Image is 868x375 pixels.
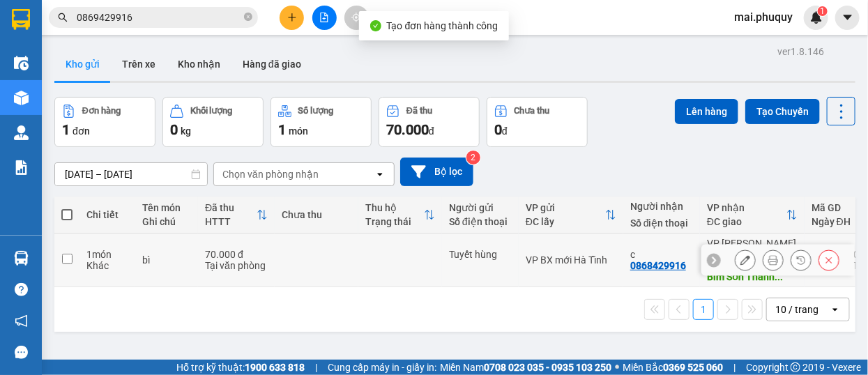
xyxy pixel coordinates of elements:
[466,151,480,164] sup: 2
[245,362,305,373] strong: 1900 633 818
[526,254,616,266] div: VP BX mới Hà Tĩnh
[82,106,121,116] div: Đơn hàng
[15,283,28,296] span: question-circle
[205,202,257,213] div: Đã thu
[181,125,191,137] span: kg
[526,202,605,213] div: VP gửi
[519,197,623,234] th: Toggle SortBy
[663,362,723,373] strong: 0369 525 060
[244,13,252,21] span: close-circle
[386,121,429,138] span: 70.000
[707,216,786,227] div: ĐC giao
[365,202,424,213] div: Thu hộ
[835,6,860,30] button: caret-down
[244,11,252,24] span: close-circle
[351,13,361,22] span: aim
[615,365,619,370] span: ⚪️
[287,13,297,22] span: plus
[370,20,381,31] span: check-circle
[282,209,351,220] div: Chưa thu
[707,202,786,213] div: VP nhận
[775,303,818,316] div: 10 / trang
[487,97,588,147] button: Chưa thu0đ
[278,121,286,138] span: 1
[14,251,29,266] img: warehouse-icon
[14,56,29,70] img: warehouse-icon
[205,260,268,271] div: Tại văn phòng
[379,97,480,147] button: Đã thu70.000đ
[449,249,512,260] div: Tuyết hùng
[810,11,823,24] img: icon-new-feature
[73,125,90,137] span: đơn
[15,346,28,359] span: message
[86,260,128,271] div: Khác
[280,6,304,30] button: plus
[630,249,693,260] div: c
[205,249,268,260] div: 70.000 đ
[142,202,191,213] div: Tên món
[170,121,178,138] span: 0
[675,99,738,124] button: Lên hàng
[142,216,191,227] div: Ghi chú
[818,6,828,16] sup: 1
[400,158,473,186] button: Bộ lọc
[630,217,693,229] div: Số điện thoại
[14,91,29,105] img: warehouse-icon
[54,47,111,81] button: Kho gửi
[77,10,241,25] input: Tìm tên, số ĐT hoặc mã đơn
[526,216,605,227] div: ĐC lấy
[777,44,824,59] div: ver 1.8.146
[86,209,128,220] div: Chi tiết
[700,197,805,234] th: Toggle SortBy
[429,125,434,137] span: đ
[62,121,70,138] span: 1
[365,216,424,227] div: Trạng thái
[14,160,29,175] img: solution-icon
[12,9,30,30] img: logo-vxr
[328,360,436,375] span: Cung cấp máy in - giấy in:
[374,169,386,180] svg: open
[205,216,257,227] div: HTTT
[55,163,207,185] input: Select a date range.
[14,125,29,140] img: warehouse-icon
[502,125,508,137] span: đ
[630,260,686,271] div: 0868429916
[830,304,841,315] svg: open
[315,360,317,375] span: |
[449,202,512,213] div: Người gửi
[222,167,319,181] div: Chọn văn phòng nhận
[387,20,498,31] span: Tạo đơn hàng thành công
[484,362,611,373] strong: 0708 023 035 - 0935 103 250
[312,6,337,30] button: file-add
[494,121,502,138] span: 0
[623,360,723,375] span: Miền Bắc
[630,201,693,212] div: Người nhận
[15,314,28,328] span: notification
[344,6,369,30] button: aim
[440,360,611,375] span: Miền Nam
[820,6,825,16] span: 1
[449,216,512,227] div: Số điện thoại
[176,360,305,375] span: Hỗ trợ kỹ thuật:
[289,125,308,137] span: món
[142,254,191,266] div: bì
[775,271,783,282] span: ...
[298,106,334,116] div: Số lượng
[167,47,231,81] button: Kho nhận
[198,197,275,234] th: Toggle SortBy
[515,106,550,116] div: Chưa thu
[693,299,714,320] button: 1
[111,47,167,81] button: Trên xe
[190,106,233,116] div: Khối lượng
[358,197,442,234] th: Toggle SortBy
[86,249,128,260] div: 1 món
[54,97,155,147] button: Đơn hàng1đơn
[733,360,736,375] span: |
[842,11,854,24] span: caret-down
[162,97,264,147] button: Khối lượng0kg
[745,99,820,124] button: Tạo Chuyến
[319,13,329,22] span: file-add
[735,250,756,270] div: Sửa đơn hàng
[271,97,372,147] button: Số lượng1món
[723,8,804,26] span: mai.phuquy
